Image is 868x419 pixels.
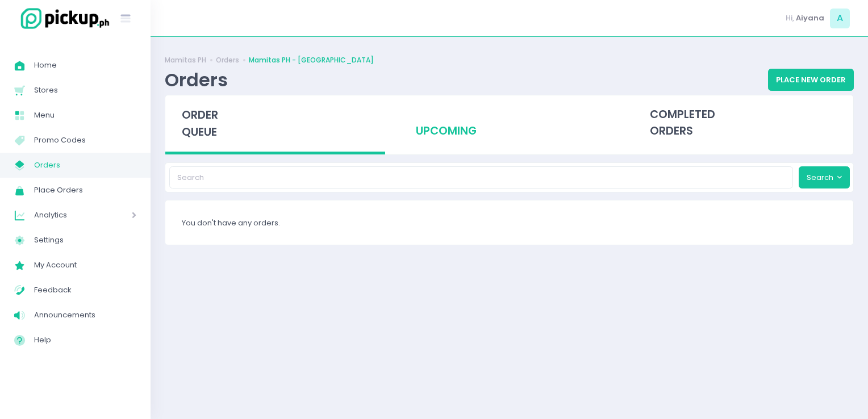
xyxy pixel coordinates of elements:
[165,55,206,65] a: Mamitas PH
[165,200,853,245] div: You don't have any orders.
[249,55,374,65] a: Mamitas PH - [GEOGRAPHIC_DATA]
[182,107,218,140] span: order queue
[34,108,136,123] span: Menu
[34,83,136,98] span: Stores
[14,6,111,31] img: logo
[165,69,228,91] div: Orders
[796,12,824,24] span: Aiyana
[34,333,136,347] span: Help
[34,158,136,173] span: Orders
[169,166,794,188] input: Search
[34,258,136,273] span: My Account
[799,166,850,188] button: Search
[786,12,794,24] span: Hi,
[34,133,136,148] span: Promo Codes
[34,58,136,73] span: Home
[34,308,136,322] span: Announcements
[34,208,99,223] span: Analytics
[34,183,136,198] span: Place Orders
[34,283,136,298] span: Feedback
[34,233,136,248] span: Settings
[216,55,239,65] a: Orders
[830,9,850,28] span: A
[768,69,854,90] button: Place New Order
[633,95,853,151] div: completed orders
[399,95,619,151] div: upcoming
